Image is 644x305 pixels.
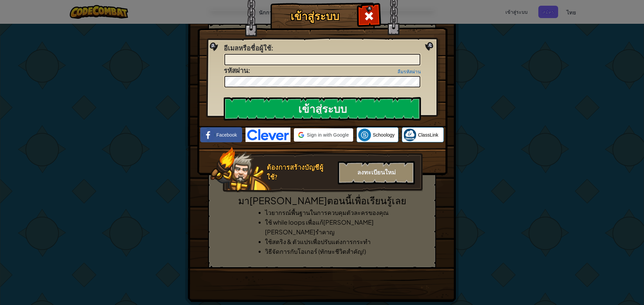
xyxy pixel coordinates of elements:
[418,132,438,138] span: ClassLink
[358,129,371,141] img: schoology.png
[404,129,416,141] img: classlink-logo-small.png
[216,132,237,138] span: Facebook
[338,161,415,184] div: ลงทะเบียนใหม่
[224,66,250,76] label: :
[272,10,358,22] h1: เข้าสู่ระบบ
[224,44,273,53] label: :
[224,66,248,75] span: รหัสผ่าน
[202,129,215,141] img: facebook_small.png
[397,69,421,74] a: ลืมรหัสผ่าน
[224,44,271,53] span: อีเมลหรือชื่อผู้ใช้
[246,128,290,142] img: clever-logo-blue.png
[224,97,421,121] input: เข้าสู่ระบบ
[373,132,394,138] span: Schoology
[294,128,353,142] div: Sign in with Google
[307,132,349,138] span: Sign in with Google
[267,163,334,182] div: ต้องการสร้างบัญชีผู้ใช้?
